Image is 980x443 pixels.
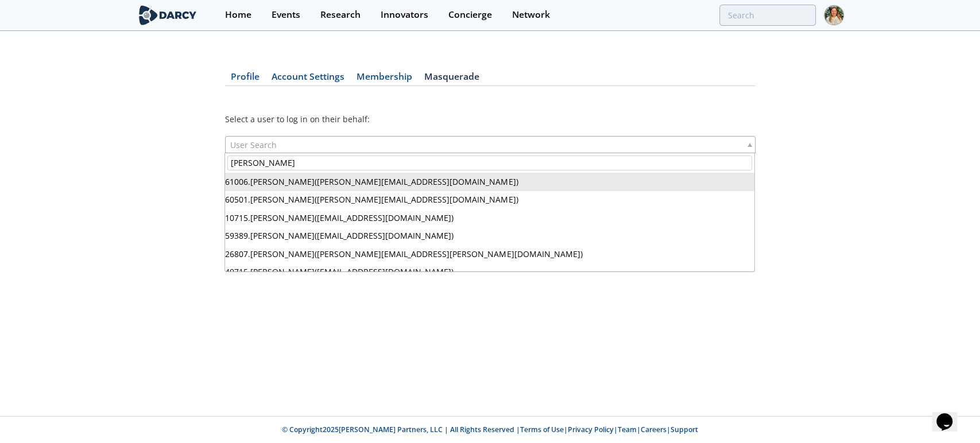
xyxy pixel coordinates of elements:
a: Profile [225,72,266,86]
a: Masquerade [419,72,486,86]
div: Home [225,10,251,20]
li: 26807 . [PERSON_NAME] ( [PERSON_NAME][EMAIL_ADDRESS][PERSON_NAME][DOMAIN_NAME] ) [225,245,754,263]
a: Careers [641,425,667,434]
div: Events [272,10,300,20]
a: Account Settings [266,72,351,86]
li: 49715 . [PERSON_NAME] ( [EMAIL_ADDRESS][DOMAIN_NAME] ) [225,263,754,282]
a: Terms of Use [520,425,564,434]
div: Innovators [381,10,428,20]
li: 10715 . [PERSON_NAME] ( [EMAIL_ADDRESS][DOMAIN_NAME] ) [225,209,754,227]
a: Privacy Policy [568,425,614,434]
div: Research [320,10,361,20]
p: © Copyright 2025 [PERSON_NAME] Partners, LLC | All Rights Reserved | | | | | [65,425,915,435]
span: User Search [230,137,277,153]
div: Select a user to log in on their behalf: [225,114,756,125]
div: Network [512,10,550,20]
iframe: chat widget [932,397,969,432]
a: Support [671,425,698,434]
div: Concierge [448,10,492,20]
img: Profile [824,5,844,25]
input: Advanced Search [719,5,816,26]
li: 59389 . [PERSON_NAME] ( [EMAIL_ADDRESS][DOMAIN_NAME] ) [225,227,754,246]
a: Membership [351,72,419,86]
li: 60501 . [PERSON_NAME] ( [PERSON_NAME][EMAIL_ADDRESS][DOMAIN_NAME] ) [225,191,754,209]
li: 61006 . [PERSON_NAME] ( [PERSON_NAME][EMAIL_ADDRESS][DOMAIN_NAME] ) [225,173,754,191]
div: User Search [225,136,756,153]
img: logo-wide.svg [137,5,199,25]
a: Team [618,425,637,434]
